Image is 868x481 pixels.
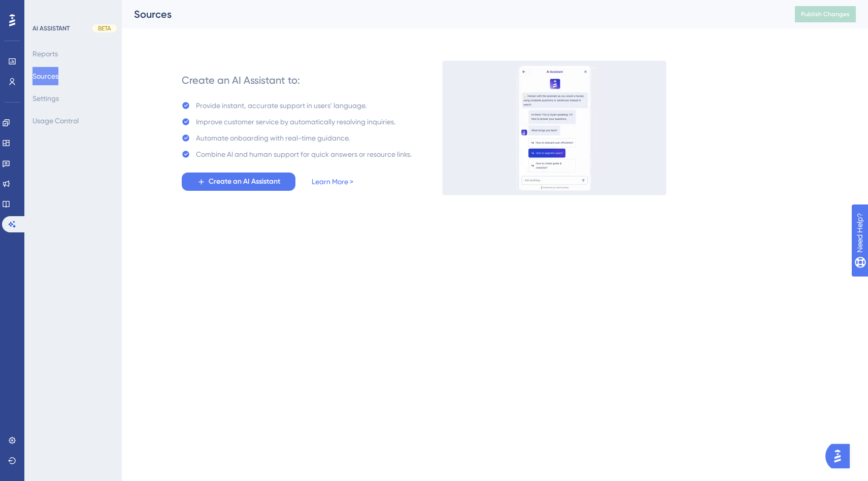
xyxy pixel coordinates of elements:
[134,7,770,21] div: Sources
[196,148,412,160] div: Combine AI and human support for quick answers or resource links.
[801,10,850,18] span: Publish Changes
[92,24,117,32] div: BETA
[32,112,79,130] button: Usage Control
[182,173,295,191] button: Create an AI Assistant
[196,132,350,144] div: Automate onboarding with real-time guidance.
[32,67,58,85] button: Sources
[196,116,395,128] div: Improve customer service by automatically resolving inquiries.
[312,176,353,188] a: Learn More >
[209,176,280,188] span: Create an AI Assistant
[196,99,366,112] div: Provide instant, accurate support in users' language.
[32,24,70,32] div: AI ASSISTANT
[32,45,58,63] button: Reports
[795,6,856,22] button: Publish Changes
[442,60,666,195] img: 536038c8a6906fa413afa21d633a6c1c.gif
[32,89,59,108] button: Settings
[825,441,856,471] iframe: UserGuiding AI Assistant Launcher
[24,3,63,15] span: Need Help?
[182,73,300,87] div: Create an AI Assistant to:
